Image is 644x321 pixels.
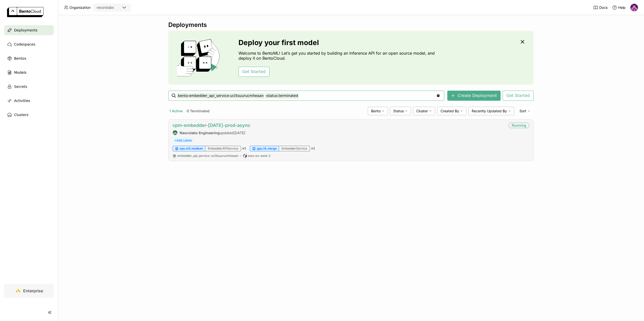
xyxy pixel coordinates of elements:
span: gpu.t4.xlarge [257,147,277,151]
div: Status [390,107,411,115]
span: [DATE] [234,131,245,135]
div: Cluster [413,107,435,115]
div: Help [612,5,626,10]
a: Models [4,67,54,78]
span: Status [393,109,404,113]
img: Neurolabs Engineering [173,130,177,135]
span: Cluster [416,109,428,113]
div: updated [173,130,250,135]
span: Codespaces [14,41,35,47]
span: cpu.m5.medium [180,147,203,151]
div: EmbedderAPIService [205,146,241,151]
a: cpm-embedder-[DATE]-prod-async [173,123,250,128]
div: Sort [516,107,534,115]
div: EmbedderService [279,146,310,151]
button: 1 Active [168,108,184,114]
span: Secrets [14,84,27,90]
div: Bento [368,107,388,115]
p: Welcome to BentoML! Let’s get you started by building an Inference API for an open source model, ... [238,51,437,61]
a: embedder_api_service:uci5suurucmheaan [177,154,238,158]
span: Organization [69,5,91,10]
div: Created By [437,107,466,115]
span: aws-eu-west-2 [248,154,270,158]
h3: Deploy your first model [238,39,437,47]
span: Created By [440,109,459,113]
span: Docs [599,5,608,10]
button: 0 Terminated [186,108,211,114]
strong: Neurolabs Engineering [180,131,220,135]
span: Bentos [14,55,26,61]
div: Deployments [168,21,534,29]
span: Help [618,5,626,10]
svg: Clear value [436,94,440,98]
div: Recently Updated By [468,107,514,115]
div: Running [509,123,529,128]
span: Bento [371,109,381,113]
a: Deployments [4,25,54,35]
a: Enterprise [4,284,54,298]
button: Get Started [503,91,534,101]
a: Docs [593,5,608,10]
span: Activities [14,98,30,104]
a: Codespaces [4,39,54,49]
span: × 1 [311,146,315,151]
div: neurolabs [97,5,114,10]
span: Deployments [14,27,37,33]
img: cover onboarding [172,39,226,77]
input: Search [177,92,436,100]
a: Bentos [4,53,54,63]
button: Get Started [238,67,269,77]
a: Clusters [4,110,54,120]
span: Models [14,69,26,76]
button: Create Deployment [447,91,501,101]
a: Activities [4,96,54,106]
span: Enterprise [23,288,43,293]
span: Sort [519,109,526,113]
a: Secrets [4,82,54,92]
span: embedder_api_service uci5suurucmheaan [177,154,238,158]
span: Clusters [14,112,28,118]
span: × 1 [242,146,246,151]
span: : [210,154,211,158]
img: logo [7,7,44,17]
span: Recently Updated By [472,109,507,113]
img: Mathew Robinson [630,4,638,11]
span: +Add Labels [173,138,194,143]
